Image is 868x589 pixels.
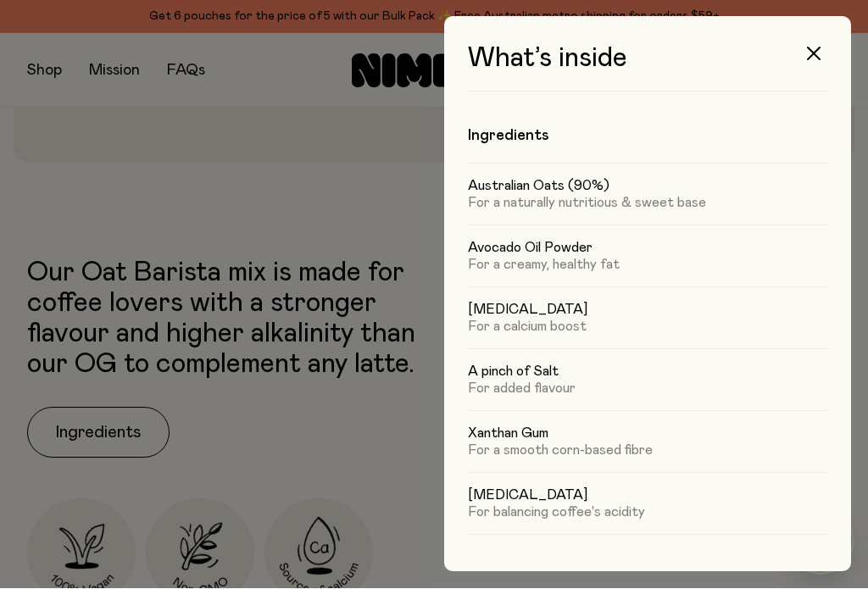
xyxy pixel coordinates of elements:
[468,44,827,92] h3: What’s inside
[468,364,827,381] h5: A pinch of Salt
[468,126,827,147] h4: Ingredients
[468,195,827,212] p: For a naturally nutritious & sweet base
[468,381,827,397] p: For added flavour
[468,240,827,257] h5: Avocado Oil Powder
[468,257,827,274] p: For a creamy, healthy fat
[468,178,827,195] h5: Australian Oats (90%)
[468,487,827,504] h5: [MEDICAL_DATA]
[468,442,827,459] p: For a smooth corn-based fibre
[468,302,827,319] h5: [MEDICAL_DATA]
[468,319,827,336] p: For a calcium boost
[468,504,827,521] p: For balancing coffee's acidity
[468,425,827,442] h5: Xanthan Gum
